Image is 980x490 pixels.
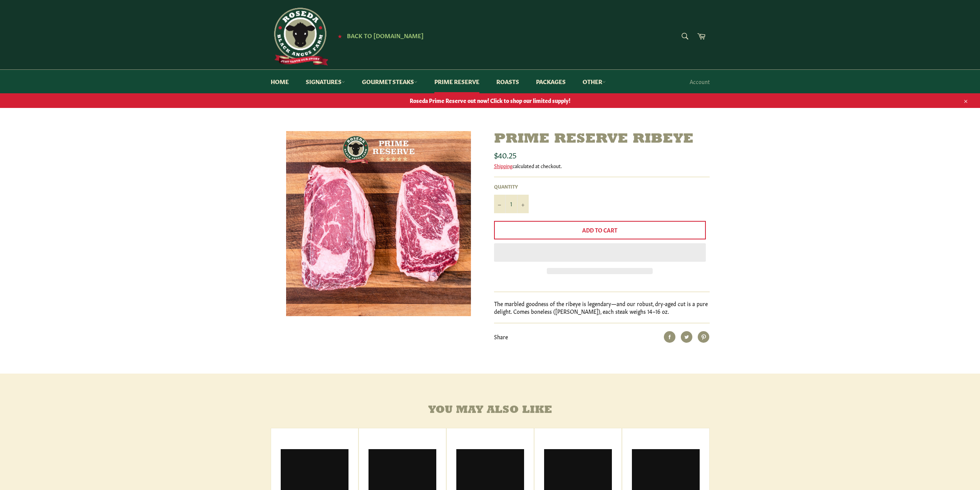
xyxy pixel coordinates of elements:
div: calculated at checkout. [494,162,710,169]
a: Prime Reserve [427,70,487,93]
a: ★ Back to [DOMAIN_NAME] [334,33,424,39]
img: Prime Reserve Ribeye [286,131,471,316]
img: Roseda Beef [271,8,328,66]
span: Back to [DOMAIN_NAME] [347,31,424,39]
span: Add to Cart [582,226,617,234]
h4: You may also like [271,404,710,416]
span: Share [494,333,508,340]
a: Signatures [298,70,353,93]
span: $40.25 [494,149,516,160]
a: Home [263,70,297,93]
button: Increase item quantity by one [517,195,529,213]
p: The marbled goodness of the ribeye is legendary—and our robust, dry-aged cut is a pure delight. C... [494,300,710,315]
button: Add to Cart [494,221,706,239]
span: ★ [338,33,342,39]
a: Shipping [494,162,513,169]
label: Quantity [494,183,529,190]
a: Packages [528,70,573,93]
a: Account [686,70,714,93]
a: Roasts [489,70,527,93]
button: Reduce item quantity by one [494,195,506,213]
a: Gourmet Steaks [354,70,425,93]
a: Other [575,70,613,93]
h1: Prime Reserve Ribeye [494,131,710,148]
